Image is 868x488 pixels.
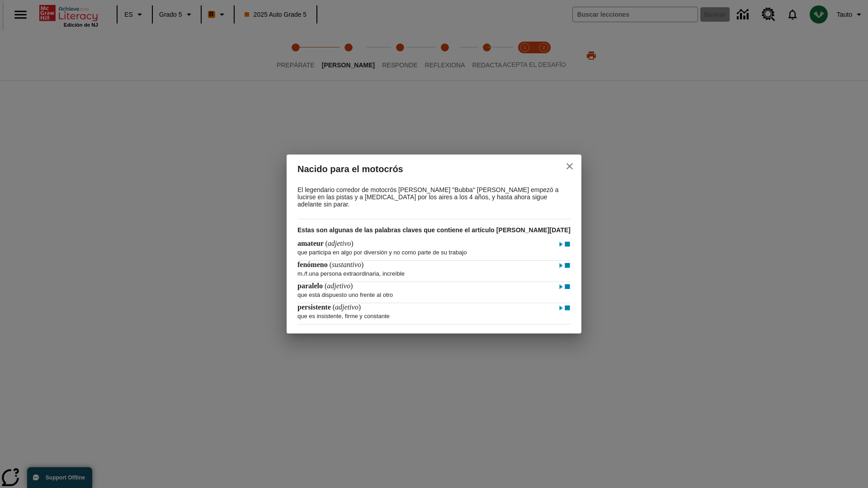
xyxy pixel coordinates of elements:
[564,261,571,270] img: Detener - fenómeno
[297,266,569,277] p: / una persona extraordinaria, increíble
[297,239,354,248] h4: ( )
[328,239,351,247] span: adjetivo
[297,261,363,269] h4: ( )
[297,261,330,268] span: fenómeno
[297,287,569,298] p: que está dispuesto uno frente al otro
[297,303,333,311] span: persistente
[297,219,571,240] h3: Estas son algunas de las palabras claves que contiene el artículo [PERSON_NAME][DATE]
[297,282,325,290] span: paralelo
[564,304,571,313] img: Detener - persistente
[559,155,580,177] button: close
[335,303,359,311] span: adjetivo
[297,239,325,247] span: amateur
[297,186,569,208] p: El legendario corredor de motocrós [PERSON_NAME] "Bubba" [PERSON_NAME] empezó a lucirse en las pi...
[297,308,569,319] p: que es insistente, firme y constante
[558,282,564,291] img: Reproducir - paralelo
[327,282,350,290] span: adjetivo
[564,240,571,249] img: Detener - amateur
[297,270,304,277] span: m.
[297,303,361,311] h4: ( )
[558,304,564,313] img: Reproducir - persistente
[564,282,571,291] img: Detener - paralelo
[558,240,564,249] img: Reproducir - amateur
[332,261,361,268] span: sustantivo
[558,261,564,270] img: Reproducir - fenómeno
[297,162,543,176] h2: Nacido para el motocrós
[297,282,353,290] h4: ( )
[306,270,309,277] span: f.
[297,244,569,256] p: que participa en algo por diversión y no como parte de su trabajo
